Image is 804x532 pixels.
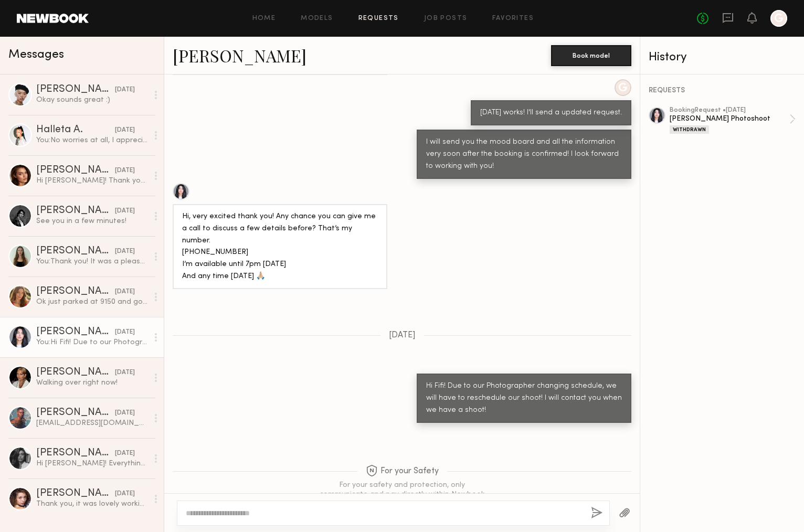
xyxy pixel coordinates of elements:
[36,95,148,105] div: Okay sounds great :)
[36,408,115,418] div: [PERSON_NAME]
[36,216,148,226] div: See you in a few minutes!
[480,107,622,119] div: [DATE] works! I'll send a updated request.
[426,380,622,417] div: Hi Fifi! Due to our Photographer changing schedule, we will have to reschedule our shoot! I will ...
[115,368,135,378] div: [DATE]
[36,297,148,307] div: Ok just parked at 9150 and going to walk over
[115,247,135,257] div: [DATE]
[36,367,115,378] div: [PERSON_NAME]
[36,246,115,257] div: [PERSON_NAME]
[36,84,115,95] div: [PERSON_NAME]
[36,488,115,499] div: [PERSON_NAME]
[551,50,631,59] a: Book model
[670,125,709,134] div: Withdrawn
[173,44,306,67] a: [PERSON_NAME]
[182,211,378,283] div: Hi, very excited thank you! Any chance you can give me a call to discuss a few details before? Th...
[770,10,787,27] a: G
[670,114,789,124] div: [PERSON_NAME] Photoshoot
[36,499,148,509] div: Thank you, it was lovely working together and have a great day!
[115,449,135,459] div: [DATE]
[36,459,148,469] div: Hi [PERSON_NAME]! Everything looks good 😊 I don’t think I have a plain long sleeve white shirt th...
[115,85,135,95] div: [DATE]
[36,206,115,216] div: [PERSON_NAME]
[366,465,439,478] span: For your Safety
[36,165,115,176] div: [PERSON_NAME]
[389,331,416,340] span: [DATE]
[36,327,115,337] div: [PERSON_NAME]
[115,408,135,418] div: [DATE]
[115,125,135,135] div: [DATE]
[649,51,796,63] div: History
[115,166,135,176] div: [DATE]
[492,15,534,22] a: Favorites
[36,125,115,135] div: Halleta A.
[426,136,622,173] div: I will send you the mood board and all the information very soon after the booking is confirmed! ...
[424,15,468,22] a: Job Posts
[649,87,796,94] div: REQUESTS
[115,489,135,499] div: [DATE]
[670,107,789,114] div: booking Request • [DATE]
[36,448,115,459] div: [PERSON_NAME]
[8,49,64,61] span: Messages
[36,378,148,388] div: Walking over right now!
[115,327,135,337] div: [DATE]
[358,15,399,22] a: Requests
[36,135,148,145] div: You: No worries at all, I appreciate you letting me know. Take care
[36,257,148,267] div: You: Thank you! It was a pleasure working with you as well.
[301,15,333,22] a: Models
[252,15,276,22] a: Home
[36,418,148,428] div: [EMAIL_ADDRESS][DOMAIN_NAME]
[551,45,631,66] button: Book model
[115,287,135,297] div: [DATE]
[115,206,135,216] div: [DATE]
[36,176,148,186] div: Hi [PERSON_NAME]! Thank you so much for letting me know and I hope to work with you in the future 🤍
[670,107,796,134] a: bookingRequest •[DATE][PERSON_NAME] PhotoshootWithdrawn
[318,481,486,499] div: For your safety and protection, only communicate and pay directly within Newbook
[36,337,148,347] div: You: Hi Fifi! Due to our Photographer changing schedule, we will have to reschedule our shoot! I ...
[36,286,115,297] div: [PERSON_NAME]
